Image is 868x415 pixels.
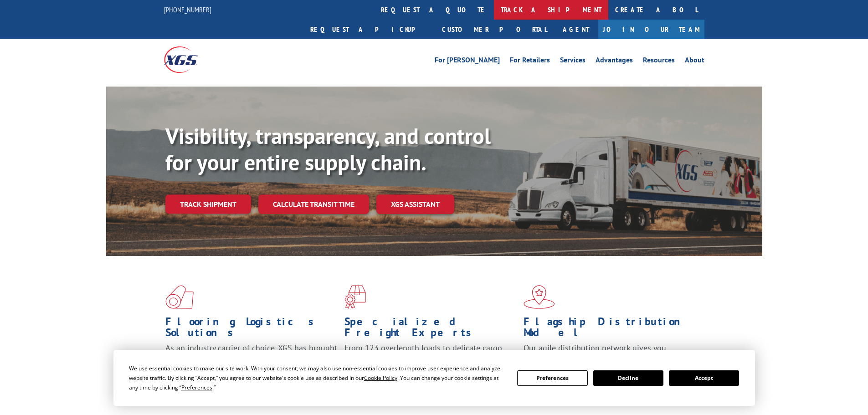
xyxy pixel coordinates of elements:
a: Join Our Team [598,20,704,39]
b: Visibility, transparency, and control for your entire supply chain. [165,122,491,176]
a: Request a pickup [303,20,435,39]
img: xgs-icon-focused-on-flooring-red [344,285,366,309]
a: About [685,56,704,67]
span: Our agile distribution network gives you nationwide inventory management on demand. [524,343,691,364]
a: Agent [554,20,598,39]
a: Customer Portal [435,20,554,39]
a: For Retailers [510,56,550,67]
a: Services [560,56,586,67]
a: [PHONE_NUMBER] [164,5,211,14]
img: xgs-icon-total-supply-chain-intelligence-red [165,285,194,309]
button: Decline [593,370,663,386]
p: From 123 overlength loads to delicate cargo, our experienced staff knows the best way to move you... [344,343,517,383]
a: Resources [643,56,675,67]
a: XGS ASSISTANT [376,195,454,214]
button: Preferences [517,370,587,386]
div: We use essential cookies to make our site work. With your consent, we may also use non-essential ... [129,364,506,392]
a: Track shipment [165,195,251,214]
img: xgs-icon-flagship-distribution-model-red [524,285,555,309]
div: Cookie Consent Prompt [113,350,755,406]
a: Calculate transit time [258,195,369,214]
a: For [PERSON_NAME] [435,56,500,67]
span: As an industry carrier of choice, XGS has brought innovation and dedication to flooring logistics... [165,343,337,375]
button: Accept [669,370,739,386]
span: Preferences [181,384,212,391]
span: Cookie Policy [364,374,397,382]
h1: Flagship Distribution Model [524,316,696,343]
a: Advantages [596,56,633,67]
h1: Flooring Logistics Solutions [165,316,338,343]
h1: Specialized Freight Experts [344,316,517,343]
